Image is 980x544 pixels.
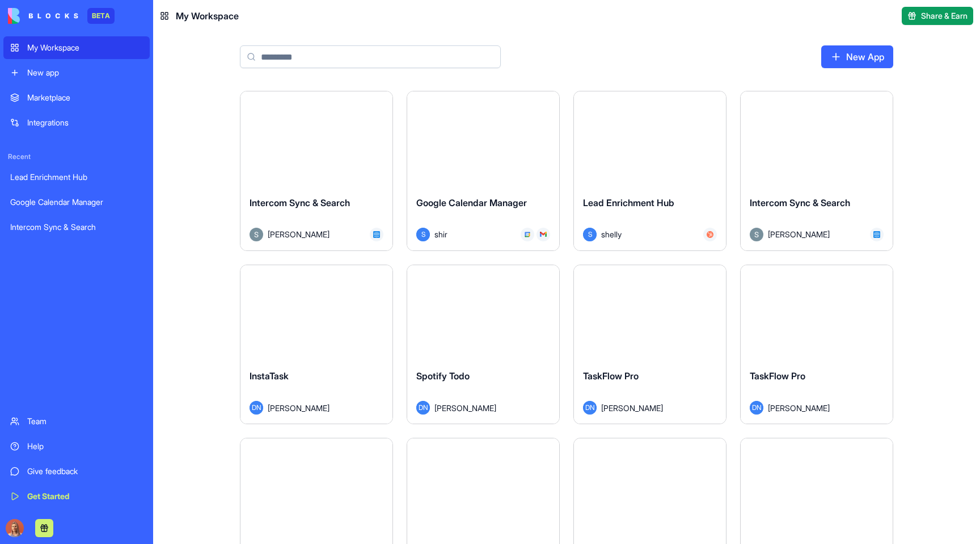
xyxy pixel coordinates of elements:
span: Lead Enrichment Hub [583,197,674,208]
span: DN [750,401,763,415]
a: Intercom Sync & Search [3,216,150,238]
div: Google Calendar Manager [10,196,143,208]
div: My Workspace [27,42,143,53]
a: My Workspace [3,36,150,59]
a: Google Calendar ManagerSshir [407,91,560,251]
div: Get Started [27,491,143,502]
span: My Workspace [176,9,239,23]
a: Marketplace [3,86,150,109]
a: TaskFlow ProDN[PERSON_NAME] [573,265,726,425]
span: S [416,228,430,241]
div: Help [27,441,143,452]
a: Team [3,410,150,433]
img: Avatar [750,228,763,241]
img: logo [8,8,78,24]
span: DN [416,401,430,415]
span: TaskFlow Pro [750,370,805,382]
span: Google Calendar Manager [416,197,527,208]
a: Google Calendar Manager [3,191,150,214]
span: [PERSON_NAME] [768,228,830,240]
a: New App [821,45,893,68]
a: Spotify TodoDN[PERSON_NAME] [407,265,560,425]
a: Give feedback [3,460,150,483]
span: Spotify Todo [416,370,470,382]
span: Share & Earn [921,10,968,22]
a: Help [3,435,150,458]
div: Marketplace [27,92,143,103]
span: DN [250,401,263,415]
span: [PERSON_NAME] [434,402,496,414]
span: TaskFlow Pro [583,370,639,382]
div: Intercom Sync & Search [10,221,143,233]
span: [PERSON_NAME] [268,228,330,240]
span: [PERSON_NAME] [268,402,330,414]
img: GCal_x6vdih.svg [524,231,531,238]
a: Intercom Sync & SearchAvatar[PERSON_NAME] [740,91,893,251]
img: Avatar [250,228,263,241]
span: shir [434,228,447,240]
a: InstaTaskDN[PERSON_NAME] [240,265,393,425]
a: Lead Enrichment HubSshelly [573,91,726,251]
span: Intercom Sync & Search [750,197,850,208]
a: Integrations [3,111,150,134]
span: InstaTask [250,370,289,382]
div: Lead Enrichment Hub [10,171,143,183]
a: BETA [8,8,115,24]
span: [PERSON_NAME] [768,402,830,414]
a: Get Started [3,485,150,508]
span: shelly [601,228,622,240]
span: DN [583,401,597,415]
img: Intercom_wbluew.svg [373,231,380,238]
div: Give feedback [27,466,143,477]
a: TaskFlow ProDN[PERSON_NAME] [740,265,893,425]
a: Intercom Sync & SearchAvatar[PERSON_NAME] [240,91,393,251]
a: New app [3,61,150,84]
div: Integrations [27,117,143,128]
img: Gmail_trouth.svg [540,231,547,238]
img: Marina_gj5dtt.jpg [6,519,24,537]
div: BETA [87,8,115,24]
img: Hubspot_zz4hgj.svg [707,231,713,238]
span: S [583,228,597,241]
div: Team [27,416,143,427]
span: [PERSON_NAME] [601,402,663,414]
span: Recent [3,152,150,161]
button: Share & Earn [902,7,973,25]
a: Lead Enrichment Hub [3,166,150,189]
div: New app [27,67,143,78]
img: Intercom_wbluew.svg [873,231,880,238]
span: Intercom Sync & Search [250,197,350,208]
